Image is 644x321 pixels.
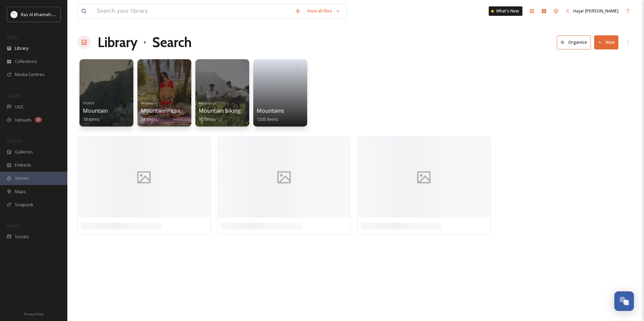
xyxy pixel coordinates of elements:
[614,291,634,311] button: Open Chat
[594,35,618,49] button: New
[21,11,116,17] span: Ras Al Khaimah Tourism Development Authority
[15,162,31,168] span: Embeds
[304,4,343,17] a: View all files
[152,32,192,52] h1: Search
[562,4,622,17] a: Hajar [PERSON_NAME]
[83,101,94,105] span: VIDEOS
[573,8,618,14] span: Hajar [PERSON_NAME]
[24,312,43,316] span: Privacy Policy
[83,116,100,122] span: 18 items
[15,234,29,240] span: Socials
[15,45,28,51] span: Library
[7,93,21,98] span: COLLECT
[15,117,32,123] span: Uploads
[7,35,19,40] span: MEDIA
[83,99,108,122] a: VIDEOSMountain18 items
[257,107,284,114] span: Mountains
[93,4,292,19] input: Search your library
[557,35,591,49] button: Organise
[15,58,37,65] span: Collections
[141,99,181,122] a: MountainsMountain Picnic24 items
[199,99,241,122] a: MountainsMountain biking90 items
[83,107,108,114] span: Mountain
[141,107,181,114] span: Mountain Picnic
[7,138,22,143] span: WIDGETS
[199,107,241,114] span: Mountain biking
[15,188,26,195] span: Maps
[489,6,522,16] a: What's New
[11,11,18,18] img: Logo_RAKTDA_RGB-01.png
[15,202,33,208] span: SnapLink
[199,101,216,105] span: Mountains
[24,310,43,318] a: Privacy Policy
[257,108,284,122] a: Mountains1205 items
[15,149,33,155] span: Galleries
[7,223,20,228] span: SOCIALS
[141,101,158,105] span: Mountains
[257,116,278,122] span: 1205 items
[199,116,216,122] span: 90 items
[15,104,24,110] span: UGC
[35,117,42,122] div: 8
[15,175,29,181] span: Stories
[15,71,44,78] span: Media Centres
[141,116,158,122] span: 24 items
[98,32,137,52] a: Library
